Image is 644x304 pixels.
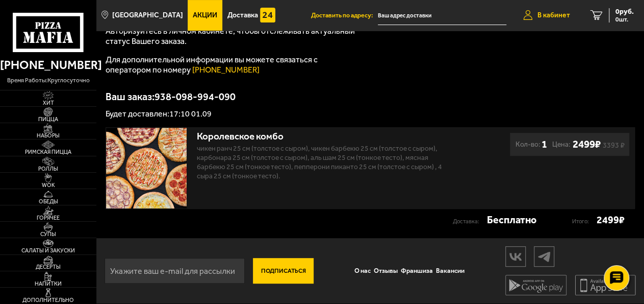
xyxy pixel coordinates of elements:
b: 2499 ₽ [572,138,600,151]
input: Укажите ваш e-mail для рассылки [105,258,245,284]
div: Кол-во: [515,138,547,151]
p: Доставка: [452,215,486,228]
img: 15daf4d41897b9f0e9f617042186c801.svg [260,8,275,23]
span: 0 шт. [615,16,634,22]
a: О нас [353,261,372,281]
span: Доставка [227,12,258,19]
span: Доставить по адресу: [311,12,378,19]
a: Вакансии [434,261,466,281]
p: Ваш заказ: 938-098-994-090 [106,91,635,102]
button: Подписаться [253,258,313,284]
span: В кабинет [537,12,570,19]
span: [GEOGRAPHIC_DATA] [112,12,183,19]
a: Франшиза [399,261,434,281]
span: Цена: [552,138,570,151]
span: 0 руб. [615,8,634,15]
p: Итого: [572,215,596,228]
a: Отзывы [372,261,399,281]
span: Акции [193,12,217,19]
s: 3393 ₽ [602,143,624,148]
img: vk [506,248,525,266]
strong: 2499 ₽ [596,214,624,226]
p: Авторизуйтесь в личном кабинете, чтобы отслеживать актуальный статус Вашего заказа. [106,26,360,46]
img: tg [534,248,554,266]
a: [PHONE_NUMBER] [192,65,260,75]
span: Ленинградская область, Всеволожский район, Мурино, улица Шувалова, 22к3 [378,6,507,25]
b: 1 [541,138,547,151]
input: Ваш адрес доставки [378,6,507,25]
strong: Бесплатно [486,214,536,226]
div: Королевское комбо [197,131,445,143]
p: Для дополнительной информации вы можете связаться с оператором по номеру [106,55,360,75]
p: Будет доставлен: 17:10 01.09 [106,110,635,118]
p: Чикен Ранч 25 см (толстое с сыром), Чикен Барбекю 25 см (толстое с сыром), Карбонара 25 см (толст... [197,144,445,180]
